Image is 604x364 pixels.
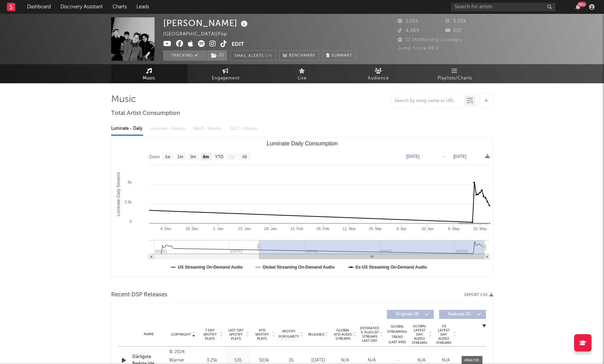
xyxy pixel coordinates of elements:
button: Email AlertsOn [231,50,276,61]
text: 25. Mar [369,227,382,231]
span: 2.255 [398,19,418,24]
span: Total Artist Consumption [111,109,180,118]
em: On [265,54,272,58]
text: 11. Mar [342,227,356,231]
text: 6m [203,154,209,159]
text: 4. Dec [160,227,171,231]
span: Copyright [171,332,191,337]
button: Edit [232,40,244,49]
span: 11.141 Monthly Listeners [398,38,462,42]
button: 99+ [576,4,580,10]
span: Music [143,74,156,83]
text: Luminate Daily Consumption [266,141,338,146]
a: Playlists/Charts [417,64,493,83]
span: 3.339 [445,19,466,24]
div: 535 [227,357,249,364]
span: 4.069 [398,28,420,33]
text: 2.5k [124,200,132,204]
text: Ex-US Streaming On-Demand Audio [355,265,427,270]
div: N/A [411,357,432,364]
text: 8. Apr [396,227,406,231]
span: Playlists/Charts [438,74,472,83]
span: Global Latest Day Audio Streams [411,324,428,345]
span: Summary [331,54,352,58]
div: [DATE] [307,357,330,364]
span: Jump Score: 49.0 [398,46,439,51]
text: YTD [215,154,223,159]
span: Recent DSP Releases [111,291,167,299]
a: Audience [340,64,417,83]
text: 20. May [473,227,487,231]
div: N/A [436,357,456,364]
button: (2) [207,50,227,61]
div: 503k [253,357,275,364]
button: Features(0) [439,310,486,319]
text: Luminate Daily Streams [116,172,121,216]
span: Spotify Popularity [279,329,299,339]
button: Export CSV [464,293,493,297]
text: Zoom [149,154,160,159]
button: Originals(8) [387,310,434,319]
div: N/A [333,357,357,364]
text: → [441,154,446,159]
text: 6. May [448,227,460,231]
span: Last Day Spotify Plays [227,328,245,341]
div: 99 + [578,2,586,7]
input: Search for artists [451,3,555,11]
text: 1y [230,154,234,159]
text: 5k [127,180,132,184]
div: 35 [279,357,303,364]
div: Name [132,332,166,337]
span: 7 Day Spotify Plays [201,328,219,341]
a: Live [264,64,340,83]
a: Engagement [188,64,264,83]
text: 3m [190,154,196,159]
div: Luminate - Daily [111,123,143,135]
text: 29. Jan [264,227,276,231]
text: 18. Dec [185,227,198,231]
text: 15. Jan [238,227,250,231]
span: Originals ( 8 ) [391,312,423,316]
button: Tracking [163,50,207,61]
span: Benchmark [289,52,315,60]
text: [DATE] [453,154,466,159]
span: Features ( 0 ) [444,312,475,316]
div: Global Streaming Trend (Last 60D) [387,324,408,345]
div: N/A [360,357,383,364]
text: 0 [129,219,131,223]
button: Summary [323,50,356,61]
span: Released [308,332,324,337]
span: Estimated % Playlist Streams Last Day [360,326,379,343]
text: 1w [165,154,170,159]
span: Engagement [212,74,240,83]
div: [GEOGRAPHIC_DATA] | Pop [163,30,235,39]
div: [PERSON_NAME] [163,17,249,29]
text: US Streaming On-Demand Audio [178,265,243,270]
span: 522 [445,28,462,33]
text: 12. Feb [290,227,303,231]
a: Music [111,64,188,83]
text: 1. Jan [213,227,223,231]
div: 3.25k [201,357,223,364]
text: 26. Feb [316,227,329,231]
text: 22. Apr [421,227,433,231]
span: Global ATD Audio Streams [333,328,353,341]
span: Audience [368,74,389,83]
input: Search by song name or URL [391,98,464,104]
svg: Luminate Daily Consumption [111,138,493,277]
span: Live [298,74,307,83]
text: Global Streaming On-Demand Audio [262,265,334,270]
text: All [242,154,247,159]
span: ATD Spotify Plays [253,328,271,341]
text: 1m [177,154,183,159]
a: Benchmark [279,50,319,61]
span: US Latest Day Audio Streams [436,324,452,345]
text: [DATE] [406,154,420,159]
span: ( 2 ) [207,50,227,61]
